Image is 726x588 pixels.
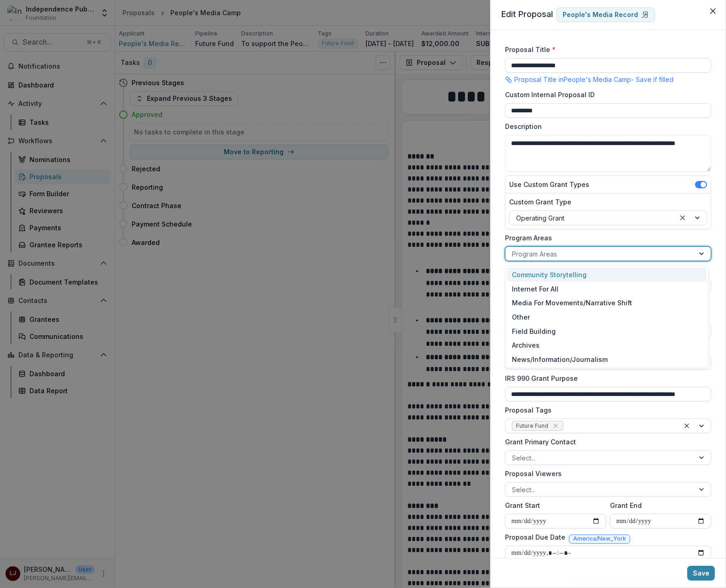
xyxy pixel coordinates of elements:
div: Internet For All [507,282,707,296]
label: Description [505,122,706,131]
label: Grant Start [505,501,601,510]
div: Clear selected options [681,420,692,431]
label: Program Areas [505,233,706,243]
button: Close [706,4,720,18]
label: Custom Internal Proposal ID [505,90,706,99]
span: America/New_York [573,536,626,542]
div: Media For Movements/Narrative Shift [507,296,707,310]
label: Use Custom Grant Types [509,180,589,189]
label: Grant Primary Contact [505,437,706,447]
label: Proposal Title [505,45,706,54]
p: Proposal Title in People's Media Camp - Save if filled [514,75,674,84]
div: Community Storytelling [507,268,707,282]
div: Clear selected options [677,212,688,223]
div: Other [507,310,707,324]
a: People's Media Record [557,7,655,22]
div: Field Building [507,324,707,338]
p: People's Media Record [563,11,638,19]
div: Remove Future Fund [551,421,560,431]
span: Edit Proposal [501,9,553,19]
div: News/Information/Journalism [507,352,707,367]
span: Future Fund [516,423,548,429]
label: Proposal Tags [505,405,706,415]
label: IRS 990 Grant Purpose [505,373,706,383]
label: Custom Grant Type [509,197,702,207]
label: Grant End [610,501,706,510]
label: Requested Amount [505,265,706,274]
label: Proposal Viewers [505,469,706,478]
div: Archives [507,338,707,352]
label: Proposal Due Date [505,532,565,542]
button: Save [687,566,715,581]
